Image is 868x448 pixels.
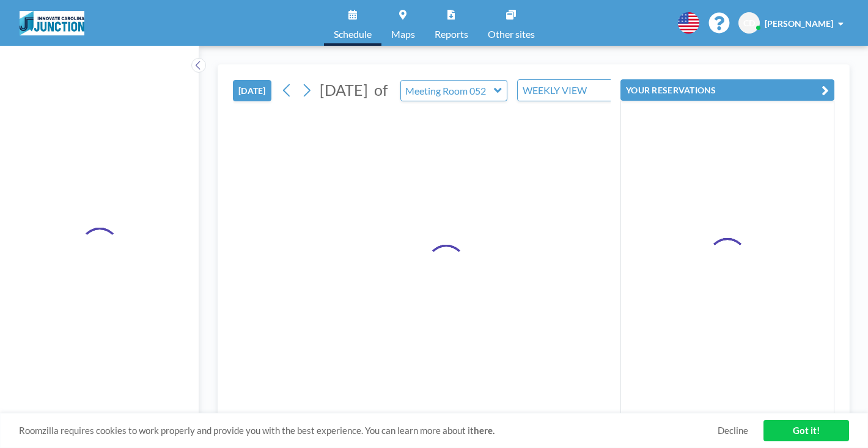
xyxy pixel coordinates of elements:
[435,29,468,39] span: Reports
[743,18,755,29] span: CD
[718,425,748,436] a: Decline
[520,82,589,98] span: WEEKLY VIEW
[391,29,415,39] span: Maps
[401,81,495,101] input: Meeting Room 052
[19,425,718,436] span: Roomzilla requires cookies to work properly and provide you with the best experience. You can lea...
[488,29,535,39] span: Other sites
[620,79,834,101] button: YOUR RESERVATIONS
[590,82,603,98] input: Search for option
[320,81,368,99] span: [DATE]
[334,29,372,39] span: Schedule
[374,81,388,99] span: of
[233,80,271,101] button: [DATE]
[765,18,833,29] span: [PERSON_NAME]
[763,420,849,441] a: Got it!
[518,80,623,101] div: Search for option
[474,425,495,436] a: here.
[20,11,84,35] img: organization-logo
